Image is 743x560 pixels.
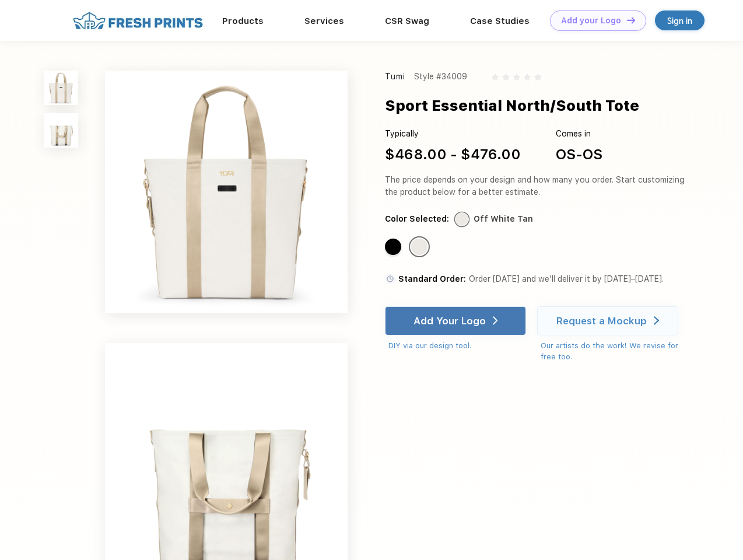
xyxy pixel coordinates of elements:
div: Color Selected: [385,213,449,225]
div: Our artists do the work! We revise for free too. [541,340,689,363]
img: DT [627,17,635,23]
span: Order [DATE] and we’ll deliver it by [DATE]–[DATE]. [469,274,664,283]
div: OS-OS [556,144,602,165]
img: gray_star.svg [492,73,499,80]
img: gray_star.svg [502,73,509,80]
div: Add your Logo [561,16,621,26]
img: gray_star.svg [534,73,541,80]
span: Standard Order: [398,274,466,283]
a: Sign in [655,10,705,30]
img: white arrow [654,316,659,325]
div: Add Your Logo [413,315,486,327]
div: Off White Tan [411,239,427,255]
div: Style #34009 [414,71,467,83]
div: Sport Essential North/South Tote [385,94,639,117]
div: The price depends on your design and how many you order. Start customizing the product below for ... [385,174,689,198]
img: gray_star.svg [513,73,520,80]
div: DIY via our design tool. [388,340,526,352]
div: Typically [385,128,521,140]
div: Sign in [667,14,692,27]
div: Off White Tan [474,213,533,225]
img: white arrow [493,316,498,325]
img: gray_star.svg [524,73,531,80]
div: $468.00 - $476.00 [385,144,521,165]
div: Black [385,239,401,255]
img: func=resize&h=100 [44,71,78,105]
div: Request a Mockup [556,315,647,327]
img: func=resize&h=100 [44,113,78,148]
img: standard order [385,274,395,284]
div: Comes in [556,128,602,140]
a: Products [222,16,264,26]
img: fo%20logo%202.webp [69,10,206,31]
div: Tumi [385,71,406,83]
img: func=resize&h=640 [105,71,348,313]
